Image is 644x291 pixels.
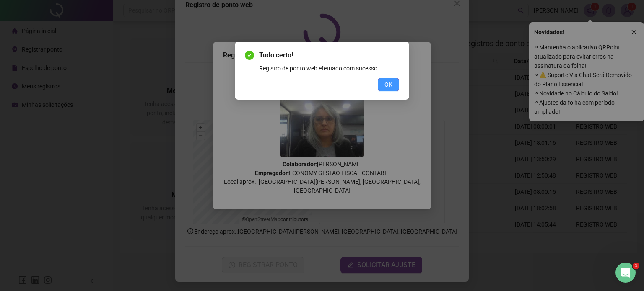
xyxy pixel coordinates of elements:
[615,263,636,283] iframe: Intercom live chat
[259,50,399,60] span: Tudo certo!
[259,64,399,73] div: Registro de ponto web efetuado com sucesso.
[384,80,392,89] span: OK
[633,263,639,269] span: 1
[378,78,399,91] button: OK
[245,51,254,60] span: check-circle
